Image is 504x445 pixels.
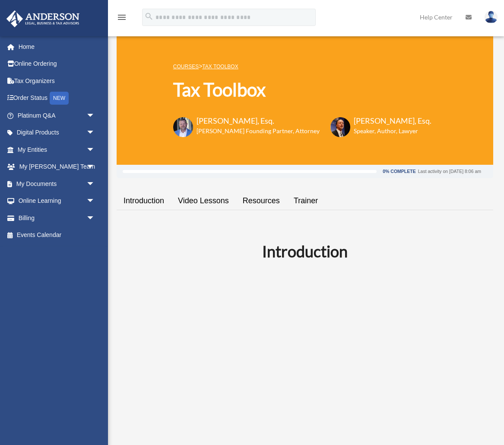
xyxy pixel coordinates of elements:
span: arrow_drop_down [86,124,104,142]
h2: Introduction [122,240,488,262]
h1: Tax Toolbox [173,77,431,102]
a: menu [117,15,127,22]
i: search [144,12,154,21]
a: Digital Productsarrow_drop_down [6,124,108,141]
a: Introduction [117,189,171,213]
a: Tax Organizers [6,72,108,90]
a: Home [6,38,108,55]
div: Last activity on [DATE] 8:06 am [418,169,481,174]
h6: [PERSON_NAME] Founding Partner, Attorney [197,127,320,135]
a: Resources [236,189,287,213]
a: Events Calendar [6,227,108,244]
span: arrow_drop_down [86,209,104,227]
img: Scott-Estill-Headshot.png [330,117,350,137]
h3: [PERSON_NAME], Esq. [197,115,320,126]
h3: [PERSON_NAME], Esq. [354,115,431,126]
span: arrow_drop_down [86,107,104,125]
span: arrow_drop_down [86,158,104,176]
img: Toby-circle-head.png [173,117,193,137]
p: > [173,61,431,72]
a: Video Lessons [171,189,236,213]
a: My Documentsarrow_drop_down [6,175,108,192]
div: NEW [50,92,69,105]
div: 0% Complete [383,169,415,174]
a: Tax Toolbox [202,64,238,70]
span: arrow_drop_down [86,141,104,159]
i: menu [117,12,127,22]
a: Online Ordering [6,55,108,73]
a: My [PERSON_NAME] Teamarrow_drop_down [6,158,108,176]
a: My Entitiesarrow_drop_down [6,141,108,158]
a: Online Learningarrow_drop_down [6,192,108,210]
a: Order StatusNEW [6,90,108,107]
a: Platinum Q&Aarrow_drop_down [6,107,108,124]
a: Billingarrow_drop_down [6,209,108,227]
span: arrow_drop_down [86,175,104,193]
a: COURSES [173,64,199,70]
a: Trainer [287,189,325,213]
img: Anderson Advisors Platinum Portal [4,10,82,27]
img: User Pic [485,11,498,23]
span: arrow_drop_down [86,192,104,210]
h6: Speaker, Author, Lawyer [354,127,421,135]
